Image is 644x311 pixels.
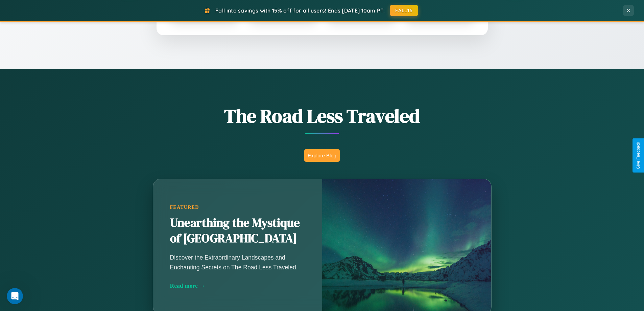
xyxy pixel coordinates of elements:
div: Give Feedback [636,142,641,169]
iframe: Intercom live chat [7,288,23,304]
button: Explore Blog [304,149,340,162]
h1: The Road Less Traveled [119,103,525,129]
div: Featured [170,204,305,210]
button: FALL15 [390,5,418,16]
span: Fall into savings with 15% off for all users! Ends [DATE] 10am PT. [215,7,385,14]
div: Read more → [170,282,305,289]
p: Discover the Extraordinary Landscapes and Enchanting Secrets on The Road Less Traveled. [170,253,305,272]
h2: Unearthing the Mystique of [GEOGRAPHIC_DATA] [170,215,305,246]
